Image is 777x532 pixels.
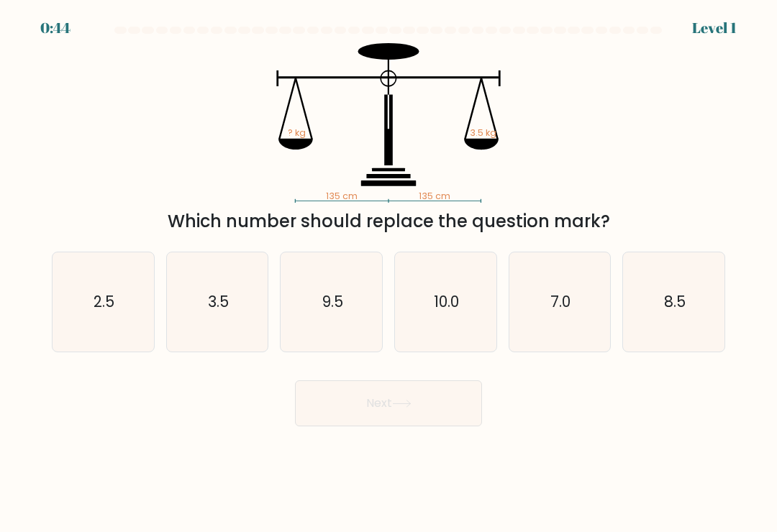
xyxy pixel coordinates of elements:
text: 10.0 [434,291,459,312]
text: 8.5 [664,291,686,312]
tspan: ? kg [288,127,306,139]
text: 9.5 [322,291,343,312]
tspan: 3.5 kg [470,127,496,139]
div: Level 1 [692,17,737,39]
div: 0:44 [40,17,71,39]
tspan: 135 cm [419,190,450,202]
button: Next [295,380,482,426]
tspan: 135 cm [326,190,358,202]
text: 3.5 [208,291,229,312]
text: 2.5 [94,291,114,312]
div: Which number should replace the question mark? [60,208,717,234]
text: 7.0 [550,291,571,312]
